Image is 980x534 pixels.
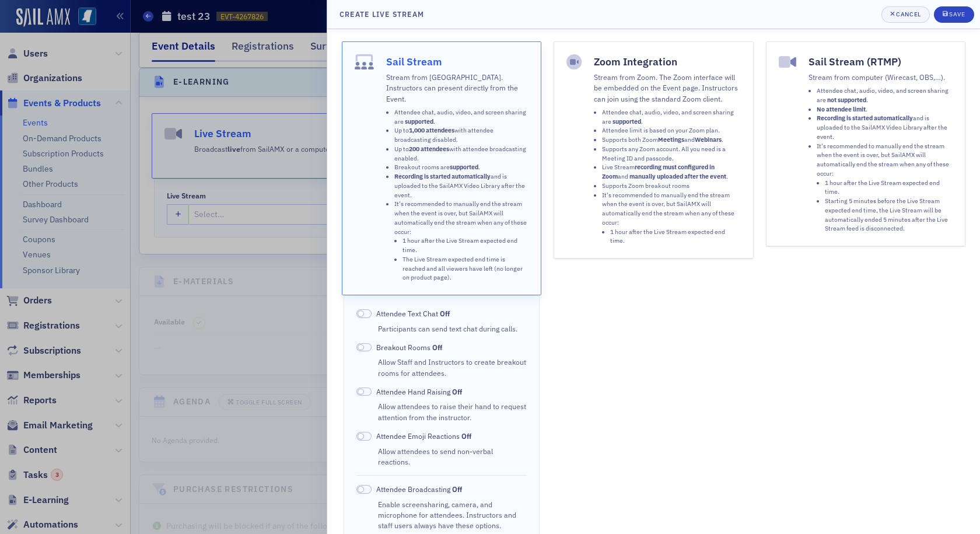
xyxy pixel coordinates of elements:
li: It's recommended to manually end the stream when the event is over, but SailAMX will automaticall... [817,142,953,234]
li: Attendee limit is based on your Zoom plan. [602,126,741,135]
li: 1 hour after the Live Stream expected end time. [610,228,741,246]
span: Off [356,485,372,494]
li: Supports Zoom breakout rooms [602,182,741,191]
span: Attendee Emoji Reactions [376,431,471,441]
li: The Live Stream expected end time is reached and all viewers have left (no longer on product page). [402,255,529,282]
li: Up to with attendee broadcasting disabled. [394,126,529,145]
span: Attendee Broadcasting [376,484,462,494]
div: Allow attendees to raise their hand to request attention from the instructor. [378,401,527,423]
span: Off [356,432,372,441]
button: Sail Stream (RTMP)Stream from computer (Wirecast, OBS,…).Attendee chat, audio, video, and screen ... [766,41,966,246]
strong: supported [405,117,433,125]
strong: manually uploaded after the event [629,172,726,180]
p: Stream from [GEOGRAPHIC_DATA]. Instructors can present directly from the Event. [386,72,529,104]
li: Attendee chat, audio, video, and screen sharing are . [602,108,741,127]
h4: Sail Stream (RTMP) [808,54,953,69]
span: Off [356,309,372,318]
strong: Webinars [695,135,722,144]
span: Off [356,343,372,352]
p: Stream from Zoom. The Zoom interface will be embedded on the Event page. Instructors can join usi... [594,72,741,104]
strong: Recording is started automatically [817,114,913,122]
strong: No attendee limit [817,105,866,113]
li: . [817,105,953,114]
strong: recording must configured in Zoom [602,163,715,180]
strong: Meetings [658,135,684,144]
p: Stream from computer (Wirecast, OBS,…). [808,72,953,82]
span: Off [356,388,372,396]
button: Save [934,6,974,23]
span: Off [440,309,450,318]
li: Supports any Zoom account. All you need is a Meeting ID and passcode. [602,145,741,163]
span: Off [452,387,462,396]
span: Off [452,484,462,494]
div: Enable screensharing, camera, and microphone for attendees. Instructors and staff users always ha... [378,499,527,531]
li: and is uploaded to the SailAMX Video Library after the event. [394,172,529,200]
h4: Sail Stream [386,54,529,69]
li: and is uploaded to the SailAMX Video Library after the event. [817,114,953,141]
li: Attendee chat, audio, video, and screen sharing are . [394,108,529,127]
li: 1 hour after the Live Stream expected end time. [402,236,529,255]
h4: Zoom Integration [594,54,741,69]
strong: supported [612,117,641,125]
li: It's recommended to manually end the stream when the event is over, but SailAMX will automaticall... [394,200,529,282]
li: Breakout rooms are . [394,163,529,172]
span: Attendee Text Chat [376,308,450,319]
div: Cancel [896,11,921,18]
button: Sail StreamStream from [GEOGRAPHIC_DATA]. Instructors can present directly from the Event.Attende... [342,41,542,295]
button: Cancel [881,6,930,23]
h4: Create Live Stream [339,9,424,19]
li: 1 hour after the Live Stream expected end time. [825,179,953,197]
span: Breakout Rooms [376,342,442,352]
strong: 200 attendees [409,145,449,153]
div: Participants can send text chat during calls. [378,323,527,334]
li: Supports both Zoom and . [602,135,741,145]
div: Save [949,11,965,18]
li: Starting 5 minutes before the Live Stream expected end time, the Live Stream will be automaticall... [825,197,953,233]
strong: 1,000 attendees [409,126,454,134]
li: It's recommended to manually end the stream when the event is over, but SailAMX will automaticall... [602,191,741,246]
li: Live Stream and . [602,163,741,182]
strong: Recording is started automatically [394,172,491,180]
div: Allow Staff and Instructors to create breakout rooms for attendees. [378,357,527,378]
li: Attendee chat, audio, video, and screen sharing are . [817,86,953,105]
strong: supported [450,163,478,171]
button: Zoom IntegrationStream from Zoom. The Zoom interface will be embedded on the Event page. Instruct... [554,41,754,259]
li: Up to with attendee broadcasting enabled. [394,145,529,163]
span: Off [461,431,471,441]
span: Off [432,343,442,352]
div: Allow attendees to send non-verbal reactions. [378,446,527,467]
span: Attendee Hand Raising [376,386,462,397]
strong: not supported [827,96,866,104]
